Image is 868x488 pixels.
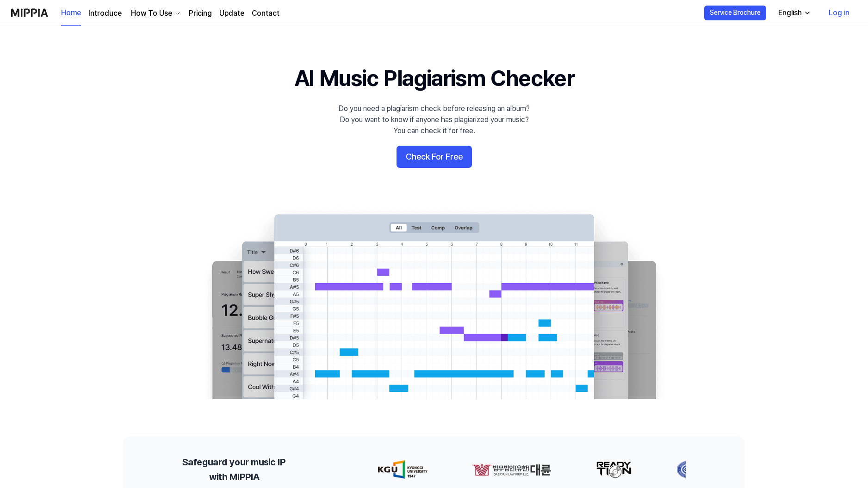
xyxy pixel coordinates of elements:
img: partner-logo-2 [594,460,630,479]
button: English [771,4,817,22]
div: How To Use [129,8,174,19]
div: English [776,7,804,19]
img: partner-logo-3 [675,460,703,479]
a: Update [219,8,244,19]
a: Pricing [189,8,212,19]
a: Introduce [88,8,122,19]
button: Check For Free [397,146,472,168]
img: main Image [193,205,675,399]
button: Service Brochure [704,6,766,20]
img: partner-logo-0 [376,460,426,479]
button: How To Use [129,8,181,19]
a: Home [61,0,81,26]
div: Do you need a plagiarism check before releasing an album? Do you want to know if anyone has plagi... [338,103,530,136]
a: Contact [252,8,279,19]
h1: AI Music Plagiarism Checker [294,63,574,94]
img: partner-logo-1 [470,460,550,479]
h2: Safeguard your music IP with MIPPIA [182,455,285,484]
